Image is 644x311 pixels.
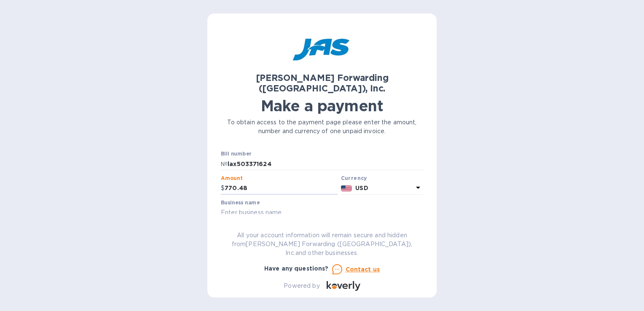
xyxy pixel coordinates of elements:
[256,72,389,94] b: [PERSON_NAME] Forwarding ([GEOGRAPHIC_DATA]), Inc.
[284,282,319,290] p: Powered by
[221,184,225,193] p: $
[346,266,380,273] u: Contact us
[225,182,338,195] input: 0.00
[221,152,251,157] label: Bill number
[221,200,260,205] label: Business name
[221,97,423,115] h1: Make a payment
[221,206,423,219] input: Enter business name
[221,231,423,257] p: All your account information will remain secure and hidden from [PERSON_NAME] Forwarding ([GEOGRA...
[221,160,228,169] p: №
[264,265,329,272] b: Have any questions?
[355,185,368,191] b: USD
[221,176,242,181] label: Amount
[341,185,352,191] img: USD
[341,175,367,181] b: Currency
[228,158,423,170] input: Enter bill number
[221,118,423,136] p: To obtain access to the payment page please enter the amount, number and currency of one unpaid i...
